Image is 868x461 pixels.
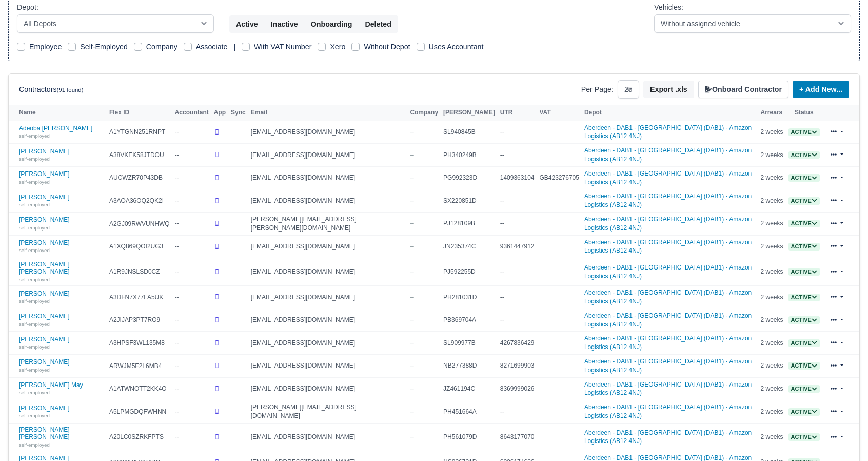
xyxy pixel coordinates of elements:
td: 2 weeks [758,400,786,424]
a: Active [788,128,820,136]
td: [EMAIL_ADDRESS][DOMAIN_NAME] [248,166,408,189]
a: Aberdeen - DAB1 - [GEOGRAPHIC_DATA] (DAB1) - Amazon Logistics (AB12 4NJ) [584,289,752,305]
span: Active [788,294,820,301]
span: Active [788,408,820,416]
a: Aberdeen - DAB1 - [GEOGRAPHIC_DATA] (DAB1) - Amazon Logistics (AB12 4NJ) [584,358,752,374]
td: -- [172,355,211,378]
a: [PERSON_NAME] self-employed [19,290,104,305]
a: Aberdeen - DAB1 - [GEOGRAPHIC_DATA] (DAB1) - Amazon Logistics (AB12 4NJ) [584,335,752,351]
td: -- [172,189,211,213]
td: [PERSON_NAME][EMAIL_ADDRESS][DOMAIN_NAME] [248,400,408,424]
td: PH340249B [441,144,498,167]
td: -- [172,332,211,355]
a: Active [788,268,820,275]
td: 4267836429 [498,332,537,355]
th: Depot [582,105,758,121]
a: Active [788,220,820,227]
span: Active [788,174,820,182]
a: [PERSON_NAME] self-employed [19,239,104,254]
td: -- [498,286,537,309]
label: Company [146,41,177,53]
td: -- [498,309,537,332]
label: Xero [330,41,345,53]
a: Active [788,385,820,392]
span: Active [788,151,820,159]
td: A5LPMGDQFWHNN [107,400,172,424]
a: [PERSON_NAME] self-employed [19,313,104,328]
td: [EMAIL_ADDRESS][DOMAIN_NAME] [248,144,408,167]
th: UTR [498,105,537,121]
span: -- [410,316,414,323]
td: 2 weeks [758,258,786,286]
a: Active [788,197,820,204]
th: [PERSON_NAME] [441,105,498,121]
span: -- [410,433,414,440]
td: PJ128109B [441,212,498,235]
th: Flex ID [107,105,172,121]
td: [EMAIL_ADDRESS][DOMAIN_NAME] [248,355,408,378]
a: Aberdeen - DAB1 - [GEOGRAPHIC_DATA] (DAB1) - Amazon Logistics (AB12 4NJ) [584,404,752,419]
a: Active [788,174,820,181]
td: -- [172,166,211,189]
td: [EMAIL_ADDRESS][DOMAIN_NAME] [248,423,408,451]
td: 2 weeks [758,144,786,167]
td: [PERSON_NAME][EMAIL_ADDRESS][PERSON_NAME][DOMAIN_NAME] [248,212,408,235]
small: self-employed [19,156,50,162]
button: Onboard Contractor [698,81,788,98]
td: 2 weeks [758,355,786,378]
a: Aberdeen - DAB1 - [GEOGRAPHIC_DATA] (DAB1) - Amazon Logistics (AB12 4NJ) [584,216,752,232]
a: Aberdeen - DAB1 - [GEOGRAPHIC_DATA] (DAB1) - Amazon Logistics (AB12 4NJ) [584,170,752,186]
a: Aberdeen - DAB1 - [GEOGRAPHIC_DATA] (DAB1) - Amazon Logistics (AB12 4NJ) [584,239,752,255]
label: Depot: [17,2,38,13]
td: -- [172,423,211,451]
td: A3HPSF3WL135M8 [107,332,172,355]
td: 2 weeks [758,189,786,213]
a: [PERSON_NAME] [PERSON_NAME] self-employed [19,426,104,448]
button: Onboarding [304,15,359,33]
span: -- [410,220,414,227]
td: A38VKEK58JTDOU [107,144,172,167]
td: SL909977B [441,332,498,355]
small: self-employed [19,344,50,350]
a: Adeoba [PERSON_NAME] self-employed [19,125,104,140]
td: A20LC0SZRKFPTS [107,423,172,451]
td: A3AOA36OQ2QK2I [107,189,172,213]
small: self-employed [19,133,50,139]
td: A2GJ09RWVUNHWQ [107,212,172,235]
small: self-employed [19,367,50,373]
td: A1R9JNSLSD0CZ [107,258,172,286]
td: -- [498,189,537,213]
span: Active [788,197,820,205]
th: VAT [537,105,582,121]
td: -- [172,235,211,258]
td: [EMAIL_ADDRESS][DOMAIN_NAME] [248,121,408,144]
td: PG992323D [441,166,498,189]
a: Aberdeen - DAB1 - [GEOGRAPHIC_DATA] (DAB1) - Amazon Logistics (AB12 4NJ) [584,264,752,280]
span: -- [410,294,414,301]
iframe: Chat Widget [817,412,868,461]
th: App [211,105,228,121]
td: 9361447912 [498,235,537,258]
td: JZ461194C [441,377,498,400]
th: Name [9,105,107,121]
a: [PERSON_NAME] self-employed [19,336,104,351]
small: self-employed [19,179,50,185]
a: Active [788,433,820,440]
span: -- [410,339,414,347]
h6: Contractors [19,85,83,94]
span: -- [410,268,414,275]
label: Without Depot [364,41,410,53]
a: Aberdeen - DAB1 - [GEOGRAPHIC_DATA] (DAB1) - Amazon Logistics (AB12 4NJ) [584,429,752,445]
a: Aberdeen - DAB1 - [GEOGRAPHIC_DATA] (DAB1) - Amazon Logistics (AB12 4NJ) [584,193,752,208]
th: Status [786,105,822,121]
td: [EMAIL_ADDRESS][DOMAIN_NAME] [248,309,408,332]
label: Per Page: [581,84,614,95]
td: 8369999026 [498,377,537,400]
a: [PERSON_NAME] self-employed [19,358,104,373]
th: Accountant [172,105,211,121]
td: -- [172,121,211,144]
span: -- [410,197,414,204]
td: NB277388D [441,355,498,378]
